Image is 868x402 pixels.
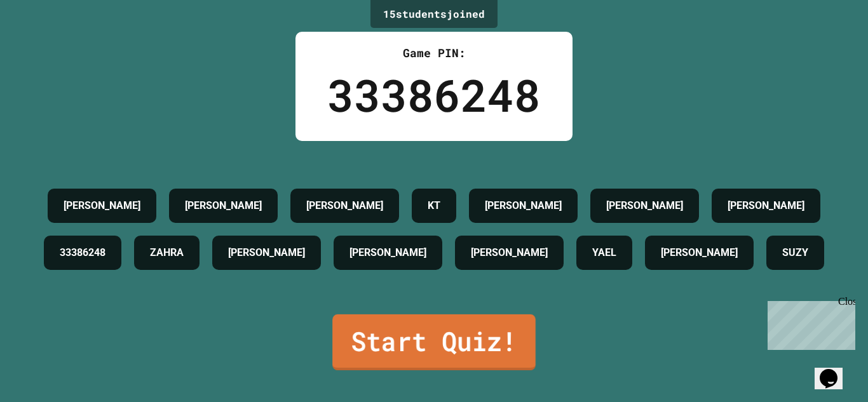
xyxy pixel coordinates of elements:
h4: 33386248 [60,245,105,260]
h4: [PERSON_NAME] [606,198,683,213]
div: 33386248 [327,62,541,128]
div: Game PIN: [327,44,541,62]
h4: SUZY [782,245,808,260]
h4: [PERSON_NAME] [728,198,804,213]
h4: [PERSON_NAME] [485,198,562,213]
h4: ZAHRA [150,245,184,260]
a: Start Quiz! [332,314,536,370]
h4: KT [428,198,440,213]
h4: [PERSON_NAME] [471,245,548,260]
h4: [PERSON_NAME] [349,245,426,260]
h4: [PERSON_NAME] [64,198,140,213]
div: Chat with us now!Close [5,5,88,81]
h4: YAEL [592,245,616,260]
h4: [PERSON_NAME] [661,245,738,260]
iframe: chat widget [815,351,855,389]
h4: [PERSON_NAME] [185,198,262,213]
h4: [PERSON_NAME] [228,245,305,260]
iframe: chat widget [763,296,855,350]
h4: [PERSON_NAME] [306,198,383,213]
